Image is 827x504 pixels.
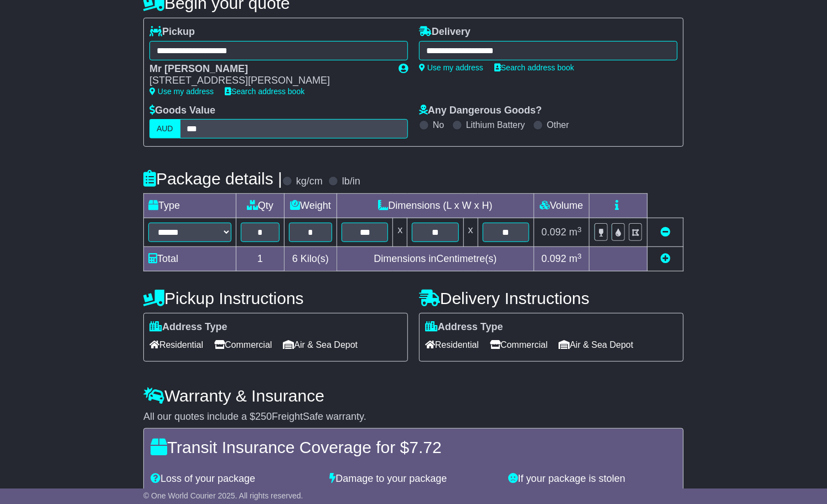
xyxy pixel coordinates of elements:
span: 6 [292,253,298,264]
td: x [393,218,407,247]
label: Other [547,120,569,130]
sup: 3 [577,225,582,234]
div: Mr [PERSON_NAME] [149,63,387,75]
div: If your package is stolen [503,473,682,485]
td: Total [144,247,236,271]
span: Commercial [214,336,272,353]
div: Loss of your package [145,473,324,485]
td: Type [144,194,236,218]
span: 0.092 [541,253,566,264]
td: Dimensions (L x W x H) [337,194,534,218]
label: Lithium Battery [466,120,525,130]
td: Dimensions in Centimetre(s) [337,247,534,271]
div: [STREET_ADDRESS][PERSON_NAME] [149,75,387,87]
sup: 3 [577,252,582,260]
a: Use my address [149,87,214,96]
td: 1 [236,247,285,271]
h4: Warranty & Insurance [143,387,684,405]
label: lb/in [342,176,360,188]
span: 0.092 [541,227,566,238]
span: Residential [149,336,203,353]
span: Air & Sea Depot [283,336,358,353]
td: Weight [284,194,337,218]
h4: Delivery Instructions [419,289,684,307]
td: Volume [534,194,589,218]
a: Search address book [494,63,574,72]
a: Use my address [419,63,483,72]
label: Address Type [425,321,503,333]
td: Qty [236,194,285,218]
td: x [463,218,478,247]
a: Search address book [225,87,304,96]
span: 7.72 [409,438,441,456]
td: Kilo(s) [284,247,337,271]
label: No [433,120,444,130]
span: m [569,253,582,264]
span: m [569,227,582,238]
span: Air & Sea Depot [559,336,634,353]
span: © One World Courier 2025. All rights reserved. [143,491,303,500]
span: Residential [425,336,479,353]
a: Add new item [660,253,670,264]
div: Damage to your package [324,473,503,485]
label: kg/cm [296,176,323,188]
label: AUD [149,119,180,138]
label: Address Type [149,321,228,333]
span: 250 [255,411,272,422]
label: Any Dangerous Goods? [419,105,542,117]
a: Remove this item [660,227,670,238]
label: Delivery [419,26,471,38]
span: Commercial [490,336,547,353]
h4: Package details | [143,169,282,188]
h4: Pickup Instructions [143,289,408,307]
label: Pickup [149,26,195,38]
label: Goods Value [149,105,215,117]
h4: Transit Insurance Coverage for $ [151,438,676,456]
div: All our quotes include a $ FreightSafe warranty. [143,411,684,423]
